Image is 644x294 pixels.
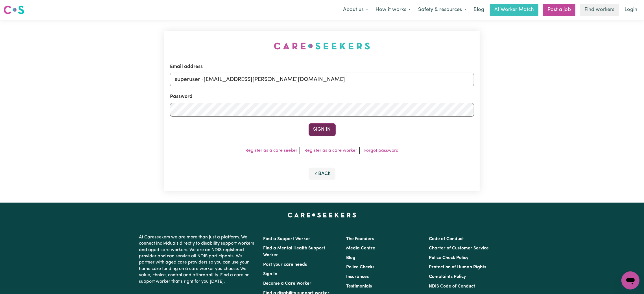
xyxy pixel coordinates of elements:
[346,246,375,251] a: Media Centre
[346,284,372,289] a: Testimonials
[580,4,619,16] a: Find workers
[429,284,475,289] a: NDIS Code of Conduct
[170,93,193,100] label: Password
[414,4,470,16] button: Safety & resources
[170,63,203,71] label: Email address
[309,168,336,180] button: Back
[346,265,374,269] a: Police Checks
[3,3,24,16] a: Careseekers logo
[245,148,297,153] a: Register as a care seeker
[346,237,374,241] a: The Founders
[3,5,24,15] img: Careseekers logo
[470,4,488,16] a: Blog
[304,148,357,153] a: Register as a care worker
[170,73,474,86] input: Email address
[429,256,468,260] a: Police Check Policy
[263,281,312,286] a: Become a Care Worker
[263,246,326,257] a: Find a Mental Health Support Worker
[429,246,489,251] a: Charter of Customer Service
[139,232,257,287] p: At Careseekers we are more than just a platform. We connect individuals directly to disability su...
[263,237,311,241] a: Find a Support Worker
[372,4,414,16] button: How it works
[364,148,399,153] a: Forgot password
[543,4,575,16] a: Post a job
[429,275,466,279] a: Complaints Policy
[346,256,355,260] a: Blog
[490,4,538,16] a: AI Worker Match
[309,123,336,136] button: Sign In
[429,265,486,269] a: Protection of Human Rights
[263,272,278,276] a: Sign In
[429,237,464,241] a: Code of Conduct
[339,4,372,16] button: About us
[621,4,641,16] a: Login
[346,275,369,279] a: Insurances
[263,262,307,267] a: Post your care needs
[621,271,639,289] iframe: Button to launch messaging window, conversation in progress
[288,213,356,217] a: Careseekers home page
